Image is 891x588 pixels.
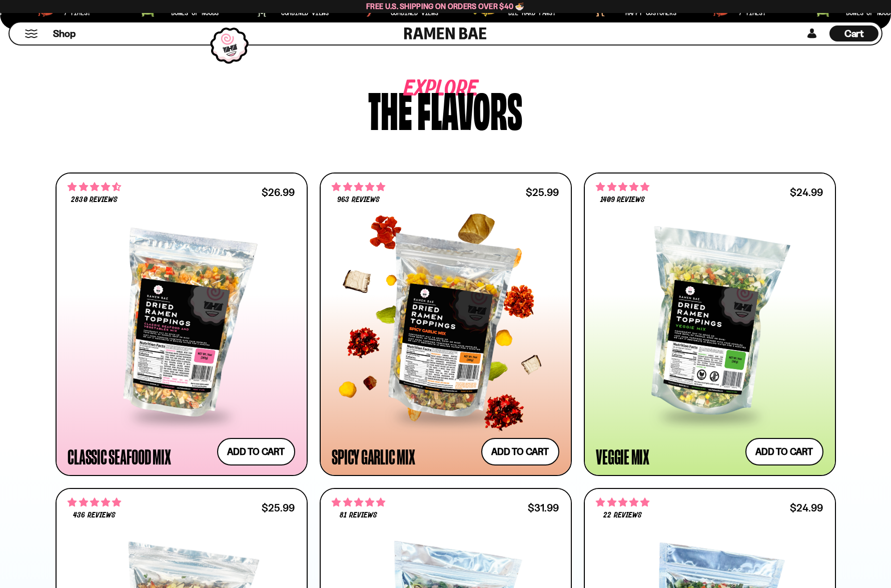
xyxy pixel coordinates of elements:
button: Add to cart [217,438,295,465]
span: 81 reviews [340,511,377,519]
span: 1409 reviews [600,196,645,204]
div: $31.99 [528,503,559,512]
div: flavors [418,84,523,132]
span: Explore [404,84,448,94]
div: Spicy Garlic Mix [332,447,415,465]
div: Veggie Mix [596,447,650,465]
div: Classic Seafood Mix [68,447,171,465]
span: 963 reviews [337,196,379,204]
span: Cart [844,27,864,39]
a: 4.68 stars 2830 reviews $26.99 Classic Seafood Mix Add to cart [56,172,308,476]
span: 436 reviews [73,511,115,519]
div: $25.99 [262,503,295,512]
div: Cart [829,22,878,44]
span: 2830 reviews [71,196,117,204]
span: 4.75 stars [332,180,385,193]
button: Add to cart [481,438,559,465]
div: $25.99 [526,187,559,197]
a: 4.76 stars 1409 reviews $24.99 Veggie Mix Add to cart [584,172,836,476]
span: 22 reviews [603,511,641,519]
span: Free U.S. Shipping on Orders over $40 🍜 [366,1,525,11]
button: Mobile Menu Trigger [25,29,38,38]
a: 4.75 stars 963 reviews $25.99 Spicy Garlic Mix Add to cart [320,172,572,476]
button: Add to cart [745,438,823,465]
div: The [369,84,413,132]
span: 4.82 stars [596,496,649,509]
div: $24.99 [790,503,823,512]
span: 4.83 stars [332,496,385,509]
span: 4.68 stars [68,180,121,193]
div: $24.99 [790,187,823,197]
span: Shop [53,27,76,40]
span: 4.76 stars [596,180,649,193]
a: Shop [53,25,76,41]
div: $26.99 [262,187,295,197]
span: 4.76 stars [68,496,121,509]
